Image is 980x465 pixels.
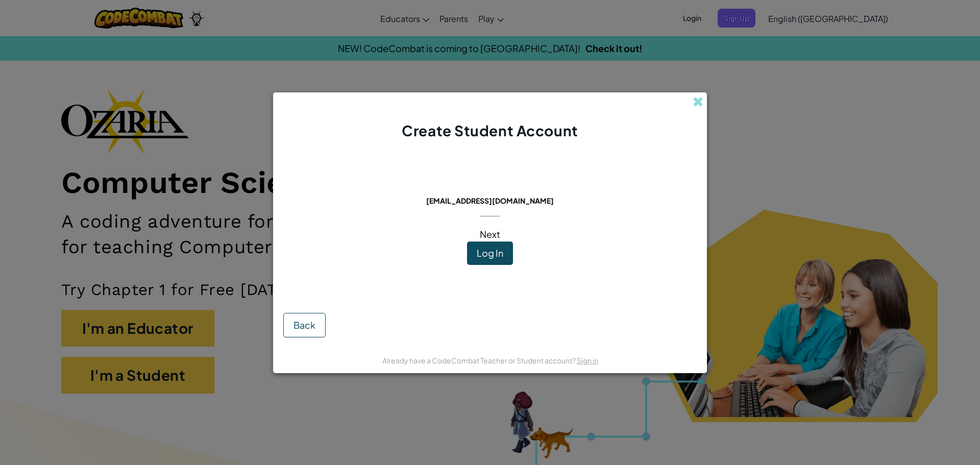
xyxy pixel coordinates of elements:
[426,196,554,205] span: [EMAIL_ADDRESS][DOMAIN_NAME]
[283,313,326,337] button: Back
[418,182,562,193] span: This email is already in use:
[467,241,513,265] button: Log In
[477,247,503,259] span: Log In
[382,356,577,365] span: Already have a CodeCombat Teacher or Student account?
[577,356,598,365] a: Sign in
[293,319,315,331] span: Back
[402,121,578,139] span: Create Student Account
[480,228,500,240] span: Next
